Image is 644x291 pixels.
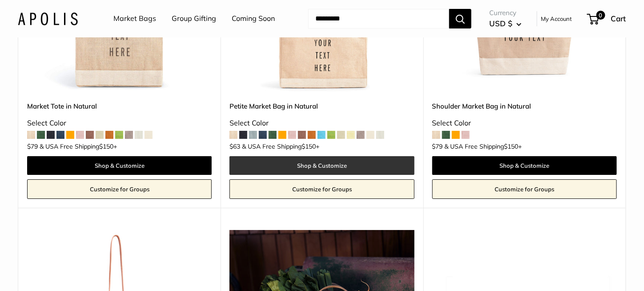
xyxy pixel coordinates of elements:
[229,156,414,175] a: Shop & Customize
[113,12,156,25] a: Market Bags
[40,143,117,150] span: & USA Free Shipping +
[308,9,449,28] input: Search...
[99,142,113,150] span: $150
[229,142,240,150] span: $63
[432,142,443,150] span: $79
[432,101,617,111] a: Shoulder Market Bag in Natural
[232,12,275,25] a: Coming Soon
[432,179,617,199] a: Customize for Groups
[229,179,414,199] a: Customize for Groups
[229,117,414,130] div: Select Color
[588,12,626,26] a: 0 Cart
[27,179,212,199] a: Customize for Groups
[611,14,626,23] span: Cart
[172,12,216,25] a: Group Gifting
[596,11,605,20] span: 0
[432,117,617,130] div: Select Color
[27,156,212,175] a: Shop & Customize
[541,13,572,24] a: My Account
[445,143,522,150] span: & USA Free Shipping +
[27,101,212,111] a: Market Tote in Natural
[27,117,212,130] div: Select Color
[504,142,519,150] span: $150
[432,156,617,175] a: Shop & Customize
[449,9,471,28] button: Search
[302,142,316,150] span: $150
[489,16,522,31] button: USD $
[242,143,319,150] span: & USA Free Shipping +
[489,7,522,19] span: Currency
[489,19,512,28] span: USD $
[27,142,38,150] span: $79
[18,12,78,25] img: Apolis
[229,101,414,111] a: Petite Market Bag in Natural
